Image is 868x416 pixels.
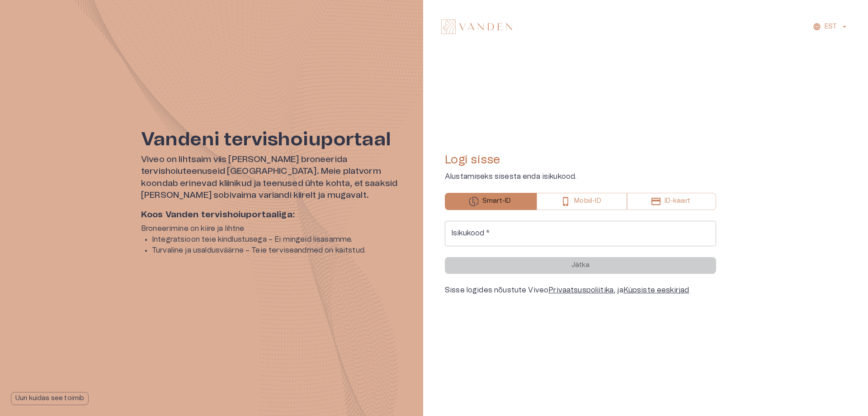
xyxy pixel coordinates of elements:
[797,375,868,400] iframe: Help widget launcher
[441,19,512,34] img: Vanden logo
[627,193,716,210] button: ID-kaart
[548,287,613,294] a: Privaatsuspoliitika
[825,22,837,32] p: EST
[665,196,690,206] p: ID-kaart
[623,287,689,294] a: Küpsiste eeskirjad
[811,20,850,33] button: EST
[11,392,89,405] button: Uuri kuidas see toimib
[15,394,84,403] p: Uuri kuidas see toimib
[537,193,627,210] button: Mobiil-ID
[445,285,716,296] div: Sisse logides nõustute Viveo , ja
[574,196,601,206] p: Mobiil-ID
[445,153,716,167] h4: Logi sisse
[482,196,511,206] p: Smart-ID
[445,193,537,210] button: Smart-ID
[445,171,716,182] p: Alustamiseks sisesta enda isikukood.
